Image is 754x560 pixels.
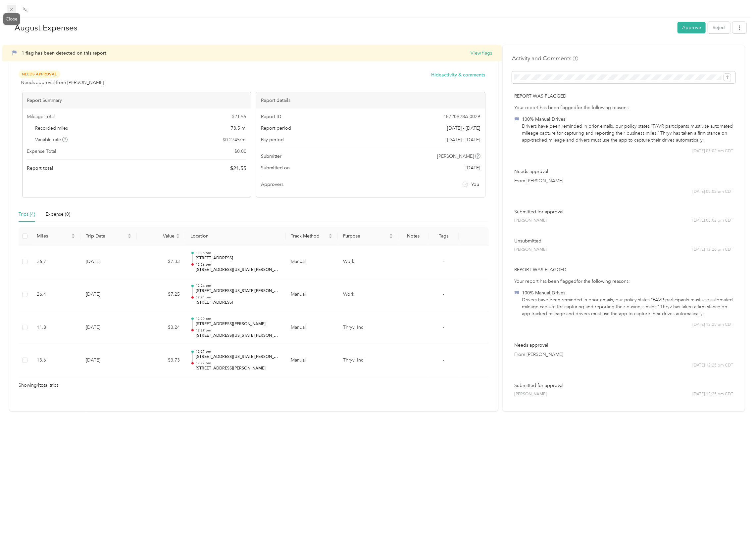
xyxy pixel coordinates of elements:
[514,104,733,111] div: Your report has been flagged for the following reasons:
[522,289,733,296] div: 100% Manual Drives
[176,233,180,237] span: caret-up
[443,324,444,330] span: -
[286,311,338,344] td: Manual
[31,311,80,344] td: 11.8
[389,236,393,239] span: caret-down
[286,344,338,377] td: Manual
[471,50,492,57] button: View flags
[692,322,733,328] span: [DATE] 12:25 pm CDT
[514,391,547,397] span: [PERSON_NAME]
[80,245,137,279] td: [DATE]
[261,164,290,171] span: Submitted on
[3,13,20,25] div: Close
[338,227,398,245] th: Purpose
[261,113,281,120] span: Report ID
[196,283,280,288] p: 12:24 pm
[137,278,185,311] td: $7.25
[22,50,106,56] span: 1 flag has been detected on this report
[196,333,280,339] p: [STREET_ADDRESS][US_STATE][PERSON_NAME]
[398,227,428,245] th: Notes
[8,20,673,36] h1: August Expenses
[185,227,286,245] th: Location
[196,354,280,360] p: [STREET_ADDRESS][US_STATE][PERSON_NAME]
[137,344,185,377] td: $3.73
[80,227,137,245] th: Trip Date
[142,233,175,239] span: Value
[176,236,180,239] span: caret-down
[328,233,332,237] span: caret-up
[80,278,137,311] td: [DATE]
[31,278,80,311] td: 26.4
[196,295,280,300] p: 12:24 pm
[127,236,131,239] span: caret-down
[471,181,479,188] span: You
[21,79,104,86] span: Needs approval from [PERSON_NAME]
[261,153,281,160] span: Submitter
[338,344,398,377] td: Thryv, Inc
[717,523,754,560] iframe: Everlance-gr Chat Button Frame
[196,321,280,327] p: [STREET_ADDRESS][PERSON_NAME]
[231,125,246,132] span: 78.5 mi
[692,189,733,195] span: [DATE] 05:02 pm CDT
[31,245,80,279] td: 26.7
[291,233,327,239] span: Track Method
[443,357,444,363] span: -
[196,349,280,354] p: 12:27 pm
[196,267,280,273] p: [STREET_ADDRESS][US_STATE][PERSON_NAME]
[31,344,80,377] td: 13.6
[196,361,280,366] p: 12:27 pm
[692,148,733,154] span: [DATE] 05:02 pm CDT
[286,245,338,279] td: Manual
[35,136,68,143] span: Variable rate
[261,125,291,132] span: Report period
[196,366,280,371] p: [STREET_ADDRESS][PERSON_NAME]
[196,300,280,306] p: [STREET_ADDRESS]
[27,113,55,120] span: Mileage Total
[692,363,733,368] span: [DATE] 12:25 pm CDT
[196,328,280,333] p: 12:29 pm
[514,237,733,244] p: Unsubmitted
[27,165,54,172] span: Report total
[514,218,547,224] span: [PERSON_NAME]
[328,236,332,239] span: caret-down
[444,113,480,120] span: 1E720B28A-0029
[514,342,733,349] p: Needs approval
[338,245,398,279] td: Work
[196,262,280,267] p: 12:26 pm
[80,344,137,377] td: [DATE]
[196,255,280,261] p: [STREET_ADDRESS]
[46,211,70,218] div: Expense (0)
[708,22,730,33] button: Reject
[286,227,338,245] th: Track Method
[261,181,283,188] span: Approvers
[678,22,706,33] button: Approve
[137,245,185,279] td: $7.33
[443,259,444,264] span: -
[514,266,733,273] p: Report was flagged
[437,153,474,160] span: [PERSON_NAME]
[19,211,35,218] div: Trips (4)
[514,177,733,184] p: From [PERSON_NAME]
[514,351,733,358] p: From [PERSON_NAME]
[86,233,126,239] span: Trip Date
[31,227,80,245] th: Miles
[514,382,733,389] p: Submitted for approval
[196,317,280,321] p: 12:29 pm
[692,391,733,397] span: [DATE] 12:25 pm CDT
[19,382,59,389] span: Showing 4 total trips
[27,148,56,155] span: Expense Total
[514,208,733,215] p: Submitted for approval
[447,136,480,143] span: [DATE] - [DATE]
[286,278,338,311] td: Manual
[514,93,733,100] p: Report was flagged
[137,227,185,245] th: Value
[343,233,387,239] span: Purpose
[447,125,480,132] span: [DATE] - [DATE]
[196,288,280,294] p: [STREET_ADDRESS][US_STATE][PERSON_NAME]
[514,247,547,253] span: [PERSON_NAME]
[261,136,284,143] span: Pay period
[127,233,131,237] span: caret-up
[19,70,60,78] span: Needs Approval
[71,236,75,239] span: caret-down
[234,148,246,155] span: $ 0.00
